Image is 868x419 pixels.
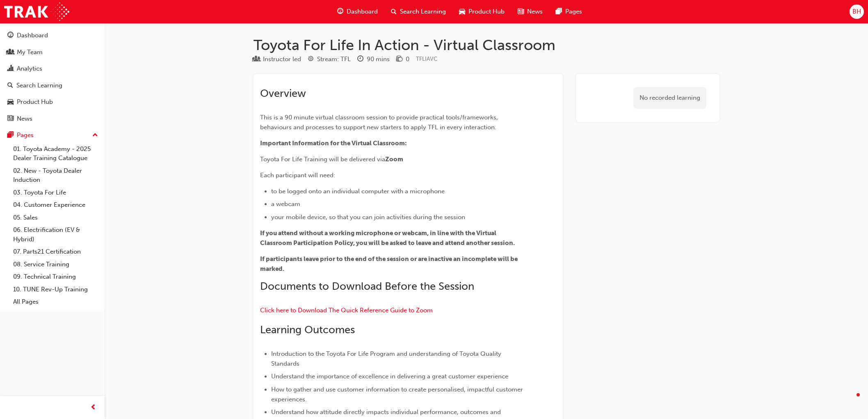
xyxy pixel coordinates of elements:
[347,7,378,16] span: Dashboard
[271,213,465,221] span: your mobile device, so that you can join activities during the session
[7,115,14,123] span: news-icon
[391,7,397,17] span: search-icon
[271,373,508,380] span: Understand the importance of excellence in delivering a great customer experience
[7,132,14,139] span: pages-icon
[3,28,101,43] a: Dashboard
[7,32,14,39] span: guage-icon
[260,323,355,336] span: Learning Outcomes
[254,36,720,54] h1: Toyota For Life In Action - Virtual Classroom
[3,111,101,126] a: News
[7,82,13,89] span: search-icon
[263,55,301,64] div: Instructor led
[260,114,500,131] span: This is a 90 minute virtual classroom session to provide practical tools/frameworks, behaviours a...
[90,403,96,413] span: prev-icon
[260,255,519,272] span: If participants leave prior to the end of the session or are inactive an incomplete will be marked.
[17,31,48,40] div: Dashboard
[10,258,101,271] a: 08. Service Training
[565,7,582,16] span: Pages
[459,7,465,17] span: car-icon
[308,54,351,64] div: Stream
[17,64,42,73] div: Analytics
[518,7,524,17] span: news-icon
[10,186,101,199] a: 03. Toyota For Life
[16,81,62,90] div: Search Learning
[260,229,515,247] span: If you attend without a working microphone or webcam, in line with the Virtual Classroom Particip...
[271,350,503,367] span: Introduction to the Toyota For Life Program and understanding of Toyota Quality Standards
[260,87,306,100] span: Overview
[452,3,511,20] a: car-iconProduct Hub
[254,54,301,64] div: Type
[416,55,438,62] span: Learning resource code
[468,7,505,16] span: Product Hub
[260,156,385,163] span: Toyota For Life Training will be delivered via
[260,280,474,293] span: Documents to Download Before the Session
[3,94,101,110] a: Product Hub
[10,199,101,211] a: 04. Customer Experience
[10,270,101,283] a: 09. Technical Training
[7,49,14,56] span: people-icon
[3,26,101,128] button: DashboardMy TeamAnalyticsSearch LearningProduct HubNews
[385,156,403,163] span: Zoom
[357,54,390,64] div: Duration
[17,114,32,124] div: News
[260,307,433,314] a: Click here to Download The Quick Reference Guide to Zoom
[7,65,14,73] span: chart-icon
[4,2,69,21] img: Trak
[10,143,101,165] a: 01. Toyota Academy - 2025 Dealer Training Catalogue
[3,78,101,93] a: Search Learning
[260,140,407,147] span: Important Information for the Virtual Classroom:
[7,98,14,106] span: car-icon
[271,188,445,195] span: to be logged onto an individual computer with a microphone
[633,87,706,109] div: No recorded learning
[17,131,34,140] div: Pages
[850,5,864,19] button: BH
[367,55,390,64] div: 90 mins
[396,54,409,64] div: Price
[3,128,101,143] button: Pages
[92,130,98,141] span: up-icon
[3,45,101,60] a: My Team
[308,56,314,63] span: target-icon
[511,3,549,20] a: news-iconNews
[10,165,101,186] a: 02. New - Toyota Dealer Induction
[271,200,300,208] span: a webcam
[396,56,402,63] span: money-icon
[337,7,343,17] span: guage-icon
[357,56,363,63] span: clock-icon
[527,7,543,16] span: News
[10,295,101,308] a: All Pages
[10,224,101,245] a: 06. Electrification (EV & Hybrid)
[10,283,101,296] a: 10. TUNE Rev-Up Training
[840,391,860,411] iframe: Intercom live chat
[317,55,351,64] div: Stream: TFL
[260,172,335,179] span: Each participant will need:
[10,245,101,258] a: 07. Parts21 Certification
[549,3,589,20] a: pages-iconPages
[331,3,384,20] a: guage-iconDashboard
[17,48,43,57] div: My Team
[556,7,562,17] span: pages-icon
[384,3,452,20] a: search-iconSearch Learning
[10,211,101,224] a: 05. Sales
[271,386,525,403] span: How to gather and use customer information to create personalised, impactful customer experiences.
[406,55,409,64] div: 0
[400,7,446,16] span: Search Learning
[3,61,101,76] a: Analytics
[17,97,53,107] div: Product Hub
[254,56,260,63] span: learningResourceType_INSTRUCTOR_LED-icon
[852,7,861,16] span: BH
